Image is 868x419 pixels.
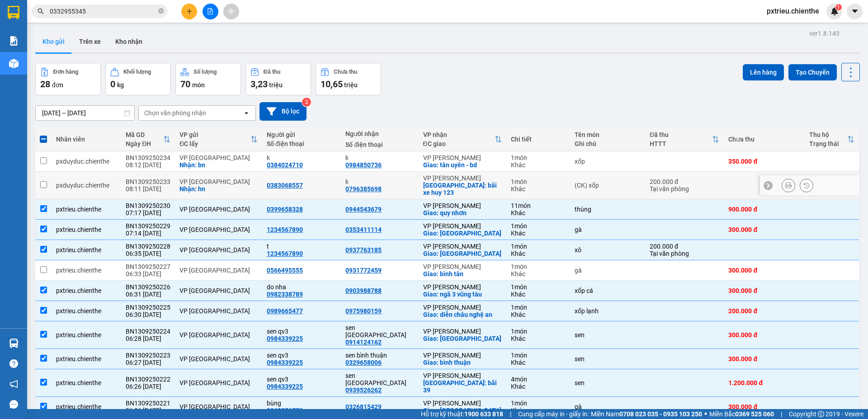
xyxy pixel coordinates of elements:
div: 07:14 [DATE] [126,230,170,237]
div: sen [575,355,641,363]
div: VP [GEOGRAPHIC_DATA] [179,206,258,213]
div: pxtrieu.chienthe [56,287,117,294]
button: Số lượng70món [175,63,241,95]
button: Bộ lọc [259,102,307,121]
div: 0931772459 [345,267,382,274]
span: món [192,81,205,89]
div: 06:30 [DATE] [126,311,170,318]
div: (CK) xốp [575,182,641,189]
div: VP [PERSON_NAME] [423,243,502,250]
div: 900.000 đ [728,206,800,213]
div: gà [575,267,641,274]
div: VP [PERSON_NAME] [423,283,502,291]
span: 10,65 [321,79,343,89]
div: Khác [511,230,566,237]
div: xốp [575,158,641,165]
div: BN1309250233 [126,178,170,185]
div: sen qv3 [267,376,336,383]
div: 06:31 [DATE] [126,291,170,298]
div: VP [PERSON_NAME] [423,202,502,209]
div: 1 món [511,304,566,311]
div: VP [PERSON_NAME] [423,372,502,379]
div: BN1309250234 [126,154,170,161]
div: 06:26 [DATE] [126,383,170,390]
th: Toggle SortBy [645,127,724,151]
div: VP [GEOGRAPHIC_DATA] [179,267,258,274]
div: t [267,243,336,250]
div: Khác [511,185,566,193]
div: 200.000 đ [728,307,800,315]
div: k [267,154,336,161]
div: Ghi chú [575,140,641,147]
div: VP [GEOGRAPHIC_DATA] [179,246,258,254]
div: VP [PERSON_NAME] [423,352,502,359]
span: Hỗ trợ kỹ thuật: [421,409,503,419]
strong: 1900 633 818 [464,410,503,418]
div: Giao: bình thuận [423,359,502,366]
svg: open [243,109,250,117]
div: 06:33 [DATE] [126,270,170,278]
span: Cung cấp máy in - giấy in: [518,409,589,419]
div: 200.000 đ [650,243,719,250]
div: Đã thu [264,69,280,75]
div: 0984850736 [345,161,382,169]
div: sen qv3 [267,328,336,335]
div: Tại văn phòng [650,250,719,257]
div: 1 món [511,283,566,291]
div: Số lượng [193,69,217,75]
div: 0566495555 [267,267,303,274]
span: Miền Nam [591,409,702,419]
div: HTTT [650,140,712,147]
div: 0326815429 [345,403,382,410]
div: Nhân viên [56,136,117,143]
div: Chưa thu [334,69,357,75]
div: sen qv3 [267,352,336,359]
div: sen [575,379,641,386]
div: Tên món [575,131,641,138]
div: 08:12 [DATE] [126,161,170,169]
div: Giao: kiên giang [423,230,502,237]
img: icon-new-feature [830,7,839,15]
div: 0384024710 [267,161,303,169]
div: Khác [511,311,566,318]
div: 0383068557 [267,182,303,189]
div: Người gửi [267,131,336,138]
span: question-circle [9,359,18,368]
span: search [38,8,44,14]
div: 0353411114 [345,226,382,233]
div: Giao: quảng ngãi [423,407,502,414]
div: Người nhận [345,130,414,137]
div: 0975980159 [345,307,382,315]
div: VP nhận [423,131,495,138]
span: copyright [818,411,824,417]
div: VP [PERSON_NAME] [423,400,502,407]
div: 06:26 [DATE] [126,407,170,414]
div: xô [575,246,641,254]
div: Khác [511,383,566,390]
div: 350.000 đ [728,158,800,165]
div: BN1309250230 [126,202,170,209]
div: BN1309250229 [126,222,170,230]
button: aim [223,4,239,19]
div: VP [GEOGRAPHIC_DATA] [179,307,258,315]
div: 300.000 đ [728,267,800,274]
span: aim [228,8,234,14]
div: VP [PERSON_NAME] [423,304,502,311]
div: VP [GEOGRAPHIC_DATA] [179,154,258,161]
div: VP [PERSON_NAME] [423,263,502,270]
div: Số điện thoại [267,140,336,147]
div: 300.000 đ [728,287,800,294]
div: pxtrieu.chienthe [56,206,117,213]
div: 1 món [511,328,566,335]
div: pxtrieu.chienthe [56,355,117,363]
div: pxtrieu.chienthe [56,403,117,410]
div: 0989665477 [267,307,303,315]
div: VP [GEOGRAPHIC_DATA] [179,331,258,339]
div: 0399658328 [267,206,303,213]
span: Miền Bắc [709,409,774,419]
span: 0 [110,79,115,89]
div: Chọn văn phòng nhận [144,108,206,118]
div: 0984339225 [267,383,303,390]
div: 200.000 đ [650,178,719,185]
div: Giao: bãi xe huy 123 [423,182,502,196]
